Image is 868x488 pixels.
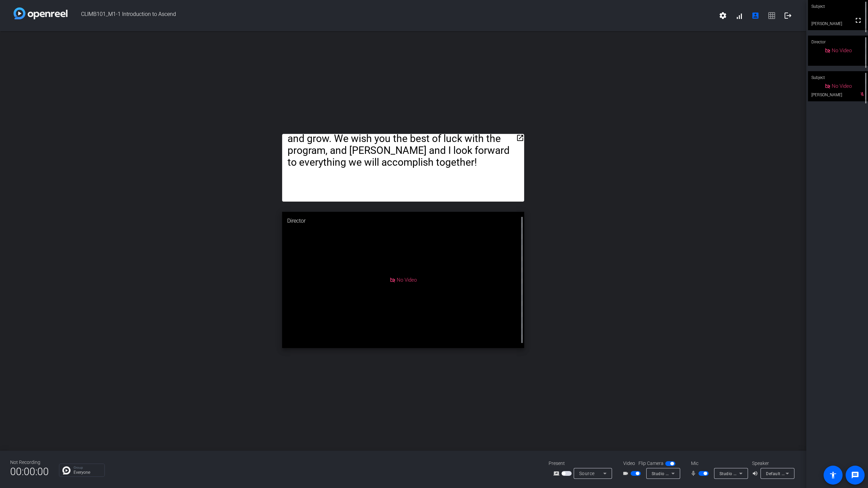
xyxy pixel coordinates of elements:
[638,460,664,467] span: Flip Camera
[719,471,798,476] span: Studio Display Microphone (05ac:1114)
[397,277,417,283] span: No Video
[854,16,862,24] mat-icon: fullscreen
[752,469,760,477] mat-icon: volume_up
[766,471,857,476] span: Default - Studio Display Speakers (05ac:1114)
[10,463,49,480] span: 00:00:00
[282,212,524,230] div: Director
[832,83,852,89] span: No Video
[516,134,524,142] mat-icon: open_in_new
[553,469,561,477] mat-icon: screen_share_outline
[752,460,793,467] div: Speaker
[808,71,868,84] div: Subject
[74,466,101,469] p: Group
[851,471,859,479] mat-icon: message
[784,12,792,20] mat-icon: logout
[808,36,868,48] div: Director
[74,470,101,474] p: Everyone
[829,471,837,479] mat-icon: accessibility
[690,469,698,477] mat-icon: mic_none
[549,460,616,467] div: Present
[684,460,752,467] div: Mic
[579,471,595,476] span: Source
[14,7,67,19] img: white-gradient.svg
[67,7,715,24] span: CLIMB101_M1-1 Introduction to Ascend
[832,47,852,54] span: No Video
[731,7,747,24] button: signal_cellular_alt
[719,12,727,20] mat-icon: settings
[652,471,723,476] span: Studio Display Camera (15bc:0000)
[623,460,635,467] span: Video
[751,12,759,20] mat-icon: account_box
[10,459,49,466] div: Not Recording
[623,469,631,477] mat-icon: videocam_outline
[62,466,71,474] img: Chat Icon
